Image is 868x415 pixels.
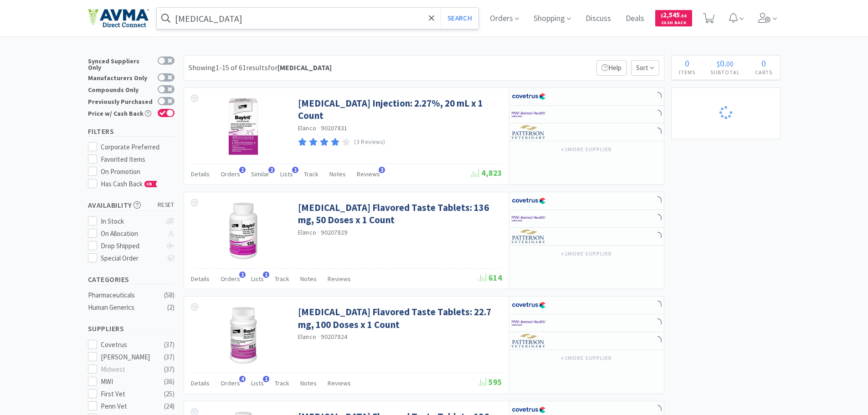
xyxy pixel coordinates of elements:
h4: Subtotal [703,68,748,77]
img: 9999a4869e4242f38a4309d4ef771d10_416384.png [214,306,273,365]
h5: Categories [88,274,175,285]
span: reset [158,200,175,210]
a: Elanco [298,333,317,341]
span: Notes [300,379,317,387]
div: Favorited Items [101,154,175,165]
span: Reviews [357,170,380,178]
div: Covetrus [101,339,157,350]
div: Penn Vet [101,401,157,412]
h5: Availability [88,200,175,210]
span: 1 [292,167,298,173]
span: 614 [478,272,502,283]
img: f6b2451649754179b5b4e0c70c3f7cb0_2.png [512,316,546,330]
span: 1 [263,272,269,278]
img: 77fca1acd8b6420a9015268ca798ef17_1.png [512,194,546,208]
span: Notes [300,275,317,283]
div: ( 36 ) [164,376,175,387]
button: +1more supplier [556,247,616,260]
span: 2,545 [661,10,687,19]
span: 3 [379,167,385,173]
span: · [318,228,319,236]
button: Search [441,8,478,29]
div: Previously Purchased [88,97,153,105]
img: 77fca1acd8b6420a9015268ca798ef17_1.png [512,298,546,312]
span: 1 [239,272,246,278]
span: Reviews [328,275,351,283]
span: 4,823 [471,168,502,178]
div: Synced Suppliers Only [88,56,153,71]
span: 0 [720,57,724,69]
img: f5e969b455434c6296c6d81ef179fa71_3.png [512,334,546,348]
span: Track [275,275,289,283]
span: Details [191,170,210,178]
h5: Filters [88,126,175,137]
a: Elanco [298,124,317,132]
span: Lists [280,170,293,178]
span: Details [191,275,210,283]
span: 4 [239,376,246,382]
div: On Promotion [101,166,175,177]
span: $ [661,13,663,19]
span: 1 [263,376,269,382]
span: 0 [685,57,689,69]
span: · [318,124,319,132]
h5: Suppliers [88,323,175,334]
div: ( 2 ) [167,302,175,313]
div: Manufacturers Only [88,73,153,81]
div: ( 37 ) [164,352,175,363]
span: 90207829 [321,228,347,236]
span: Cash Back [661,20,687,26]
div: First Vet [101,389,157,400]
a: Deals [622,15,648,23]
div: MWI [101,376,157,387]
div: In Stock [101,216,161,227]
span: Track [304,170,318,178]
input: Search by item, sku, manufacturer, ingredient, size... [157,8,479,29]
div: Compounds Only [88,85,153,93]
span: Lists [251,275,264,283]
h4: Carts [748,68,780,77]
span: 1 [239,167,246,173]
a: Discuss [582,15,615,23]
div: Human Generics [88,302,162,313]
div: On Allocation [101,228,161,239]
span: 90207824 [321,333,347,341]
span: Lists [251,379,264,387]
span: 0 [761,57,766,69]
span: Sort [631,60,659,76]
div: ( 37 ) [164,339,175,350]
div: ( 25 ) [164,389,175,400]
div: ( 24 ) [164,401,175,412]
img: 179b8ad10cb342879e92e522e941d1e7_497249.jpg [214,201,273,261]
div: [PERSON_NAME] [101,352,157,363]
button: +1more supplier [556,143,616,156]
img: 434eaf9944f2498b95c28fa91e14a934_416222.jpeg [214,97,273,156]
span: 2 [268,167,275,173]
span: CB [145,181,154,187]
a: $2,545.58Cash Back [655,6,692,31]
span: · [318,333,319,341]
img: f6b2451649754179b5b4e0c70c3f7cb0_2.png [512,108,546,121]
span: Details [191,379,210,387]
span: Reviews [328,379,351,387]
span: 595 [478,377,502,387]
div: Price w/ Cash Back [88,109,153,117]
span: Track [275,379,289,387]
span: Orders [221,170,240,178]
span: 90207831 [321,124,347,132]
div: Pharmaceuticals [88,290,162,301]
strong: [MEDICAL_DATA] [277,63,332,72]
span: Notes [329,170,346,178]
div: Drop Shipped [101,241,161,251]
p: (3 Reviews) [354,138,385,147]
div: Corporate Preferred [101,142,175,153]
div: . [703,59,748,68]
a: [MEDICAL_DATA] Injection: 2.27%, 20 mL x 1 Count [298,97,500,122]
img: e4e33dab9f054f5782a47901c742baa9_102.png [88,9,149,28]
span: for [268,63,332,72]
span: Orders [221,379,240,387]
div: Showing 1-15 of 61 results [189,62,332,74]
img: f5e969b455434c6296c6d81ef179fa71_3.png [512,230,546,243]
h4: Items [672,68,703,77]
span: Has Cash Back [101,179,158,188]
